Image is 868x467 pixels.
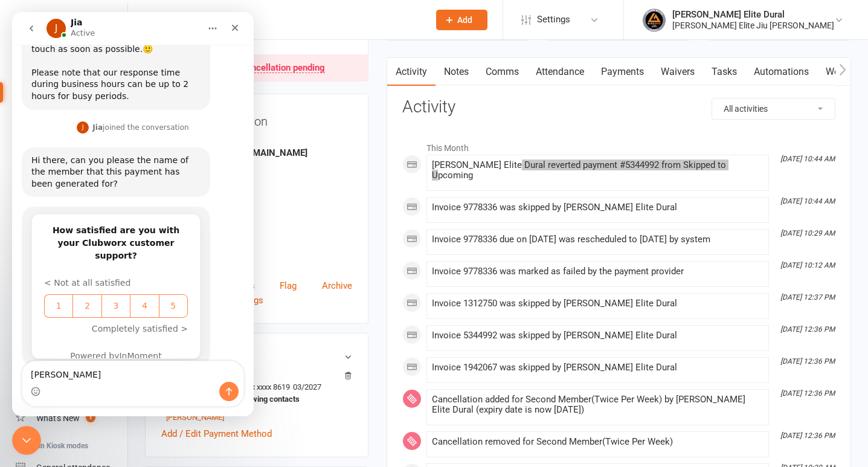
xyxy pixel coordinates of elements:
i: [DATE] 12:36 PM [780,431,835,440]
div: Hi there, can you please the name of the member that this payment has been generated for? [10,135,198,185]
a: Activity [387,58,436,86]
span: 5 [149,288,174,300]
img: thumb_image1702864552.png [642,8,666,32]
div: Mobile Number [163,161,352,173]
button: 2 [60,282,89,306]
span: 1 [34,288,59,300]
strong: Account shared with following contacts [163,395,346,404]
div: Jia says… [10,135,232,195]
span: 3 [91,288,117,300]
span: 4 [120,288,145,300]
div: Toby says… [10,195,232,376]
div: Location [163,259,352,270]
strong: 0406606602 [163,172,352,182]
div: [PERSON_NAME] Elite Dural reverted payment #5344992 from Skipped to Upcoming [432,160,764,181]
div: Invoice 9778336 was marked as failed by the payment provider [432,266,764,277]
strong: Credit card [163,373,346,382]
strong: [EMAIL_ADDRESS][DOMAIN_NAME] [163,147,352,158]
p: Active [59,15,83,27]
a: InMoment [107,339,149,349]
div: Date of Birth [163,234,352,246]
div: [PERSON_NAME] Elite Dural [672,9,834,20]
a: Archive [322,279,352,293]
i: [DATE] 10:44 AM [780,155,835,163]
div: Powered by [32,338,176,350]
div: Hi there, can you please the name of the member that this payment has been generated for? [19,143,188,178]
a: [PERSON_NAME] [166,413,224,422]
div: Close [212,5,234,27]
a: Tasks [703,58,745,86]
div: Address [163,185,352,197]
h2: How satisfied are you with your Clubworx customer support? [32,212,176,250]
div: [PERSON_NAME] Elite Jiu [PERSON_NAME] [672,20,834,31]
div: Invoice 9778336 due on [DATE] was rescheduled to [DATE] by system [432,234,764,245]
button: 1 [32,282,60,306]
div: Toby says… [10,12,232,108]
i: [DATE] 10:44 AM [780,197,835,205]
span: 1 [86,412,95,422]
iframe: Intercom live chat [12,426,41,455]
strong: [DATE] [163,245,352,256]
div: joined the conversation [80,110,176,121]
button: 5 [147,282,176,306]
li: [PERSON_NAME] [161,372,352,424]
iframe: Intercom live chat [12,12,254,416]
i: [DATE] 12:36 PM [780,389,835,398]
a: Flag [280,279,297,293]
b: Jia [80,111,91,120]
i: [DATE] 12:37 PM [780,293,835,301]
div: Invoice 1312750 was skipped by [PERSON_NAME] Elite Dural [432,298,764,309]
strong: - [163,221,352,231]
div: Profile image for Jia [65,109,77,121]
h3: Contact information [161,110,352,128]
div: Cancellation removed for Second Member(Twice Per Week) [432,437,764,447]
div: Invoice 1942067 was skipped by [PERSON_NAME] Elite Dural [432,362,764,373]
a: Payments [593,58,652,86]
div: Email [163,137,352,149]
button: Emoji picker [19,375,28,384]
h3: Activity [402,98,835,117]
div: < Not at all satisfied [32,265,176,277]
i: [DATE] 10:12 AM [780,261,835,269]
a: Comms [477,58,527,86]
div: Jia says… [10,108,232,135]
div: One of our friendly team will be in touch as soon as possible.🙂 ​ Please note that our response t... [19,19,188,91]
i: [DATE] 12:36 PM [780,357,835,366]
span: xxxx xxxx xxxx 8619 [224,382,290,391]
li: This Month [402,135,835,155]
textarea: Message… [10,349,231,370]
h3: Wallet [161,349,352,362]
a: Add / Edit Payment Method [161,427,272,441]
a: Attendance [527,58,593,86]
span: 03/2027 [293,382,321,391]
button: Send a message… [207,370,227,389]
div: One of our friendly team will be in touch as soon as possible.🙂​Please note that our response tim... [10,12,198,98]
div: What's New [36,413,80,423]
div: Invoice 9778336 was skipped by [PERSON_NAME] Elite Dural [432,202,764,213]
button: Add [436,10,487,30]
div: Member Number [163,210,352,222]
div: How satisfied are you with your Clubworx customer support?< Not at all satisfied12345Completely s... [10,195,198,354]
div: Cancellation added for Second Member(Twice Per Week) by [PERSON_NAME] Elite Dural (expiry date is... [432,395,764,415]
a: Automations [745,58,817,86]
input: Search... [159,11,420,28]
i: [DATE] 10:29 AM [780,229,835,237]
span: Settings [537,6,570,33]
a: Waivers [652,58,703,86]
i: [DATE] 12:36 PM [780,325,835,333]
a: Notes [436,58,477,86]
div: Invoice 5344992 was skipped by [PERSON_NAME] Elite Dural [432,330,764,341]
button: 3 [89,282,118,306]
button: Home [189,5,212,28]
a: What's New1 [16,405,127,432]
span: 2 [62,288,88,300]
strong: [STREET_ADDRESS] [163,196,352,207]
div: Completely satisfied > [32,311,176,323]
button: 4 [118,282,146,306]
div: Membership cancellation pending [188,63,325,73]
span: Add [457,15,472,25]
